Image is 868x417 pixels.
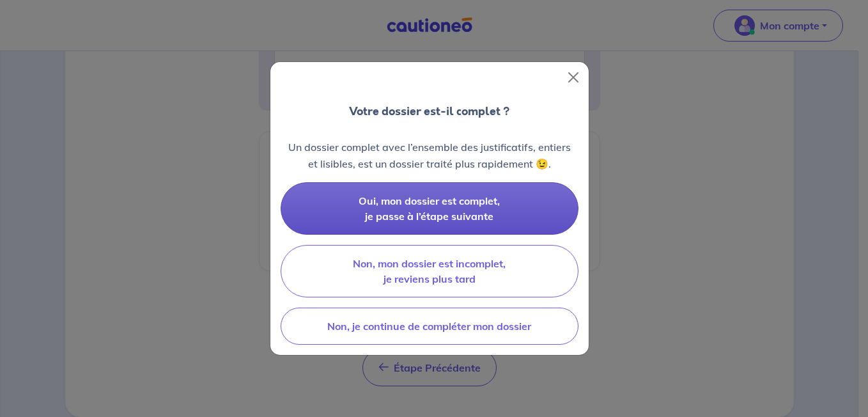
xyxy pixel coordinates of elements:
button: Non, je continue de compléter mon dossier [281,308,578,345]
span: Non, je continue de compléter mon dossier [327,320,531,333]
span: Oui, mon dossier est complet, je passe à l’étape suivante [359,194,500,223]
button: Non, mon dossier est incomplet, je reviens plus tard [281,245,578,297]
span: Non, mon dossier est incomplet, je reviens plus tard [353,257,506,285]
button: Oui, mon dossier est complet, je passe à l’étape suivante [281,182,578,235]
button: Close [563,67,584,88]
p: Un dossier complet avec l’ensemble des justificatifs, entiers et lisibles, est un dossier traité ... [281,139,578,172]
p: Votre dossier est-il complet ? [349,103,509,120]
